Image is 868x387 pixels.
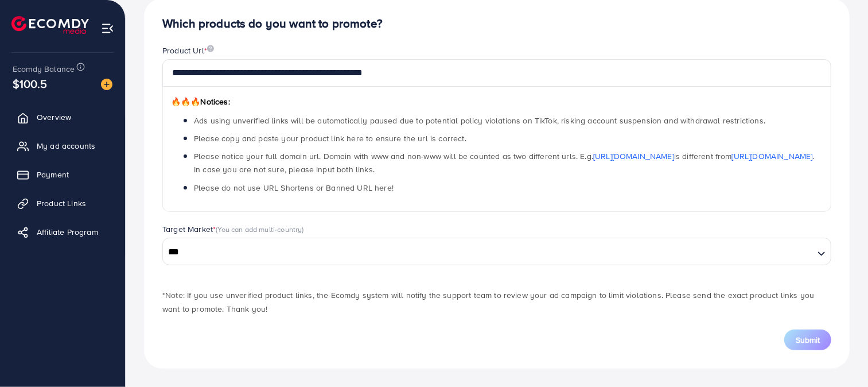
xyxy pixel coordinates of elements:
span: (You can add multi-country) [216,224,303,234]
span: $100.5 [13,75,47,92]
span: Payment [37,169,69,180]
div: Search for option [162,238,831,265]
a: Affiliate Program [9,220,116,243]
p: *Note: If you use unverified product links, the Ecomdy system will notify the support team to rev... [162,288,831,316]
label: Target Market [162,223,304,235]
span: Submit [796,334,820,346]
img: logo [11,16,89,34]
img: image [207,45,214,52]
span: 🔥🔥🔥 [171,96,200,107]
a: Payment [9,163,116,186]
span: Please notice your full domain url. Domain with www and non-www will be counted as two different ... [194,150,815,175]
span: My ad accounts [37,140,95,152]
span: Notices: [171,96,230,107]
span: Please do not use URL Shortens or Banned URL here! [194,182,394,193]
a: [URL][DOMAIN_NAME] [593,150,674,162]
img: menu [101,22,114,35]
h4: Which products do you want to promote? [162,17,831,31]
span: Please copy and paste your product link here to ensure the url is correct. [194,133,466,144]
a: Product Links [9,192,116,215]
input: Search for option [164,243,813,261]
iframe: Chat [819,335,859,378]
img: image [101,79,112,90]
button: Submit [784,330,831,350]
span: Ads using unverified links will be automatically paused due to potential policy violations on Tik... [194,115,765,126]
a: Overview [9,106,116,129]
span: Product Links [37,198,86,209]
span: Overview [37,111,71,123]
a: [URL][DOMAIN_NAME] [732,150,813,162]
a: My ad accounts [9,134,116,157]
label: Product Url [162,45,214,56]
span: Affiliate Program [37,226,98,238]
span: Ecomdy Balance [13,63,75,75]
